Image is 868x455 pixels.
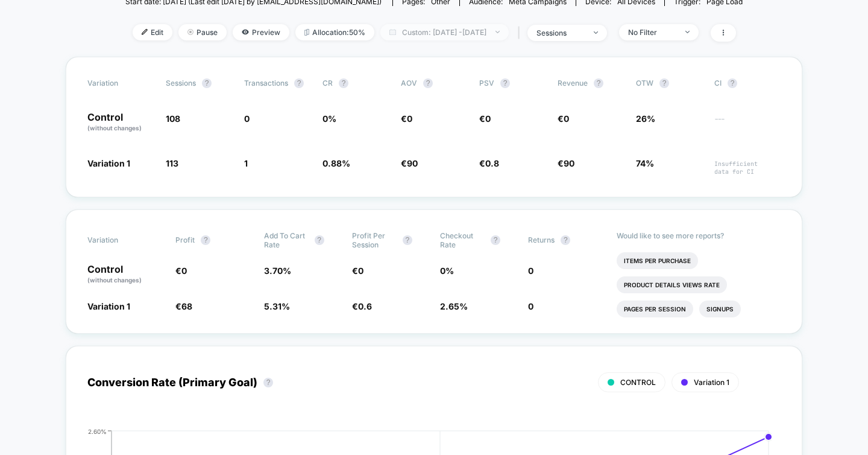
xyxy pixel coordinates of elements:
span: 3.70 % [264,266,291,276]
button: ? [315,235,324,245]
span: € [401,113,412,124]
span: € [479,113,491,124]
li: Pages Per Session [617,301,693,317]
button: ? [294,78,304,88]
span: Transactions [244,78,288,87]
li: Items Per Purchase [617,252,698,269]
span: Insufficient data for CI [714,160,781,176]
span: 90 [564,158,574,168]
tspan: 2.60% [88,427,107,434]
span: Pause [178,24,227,40]
span: 0 [528,266,533,276]
span: 2.65 % [440,301,468,311]
span: 0 [358,266,363,276]
span: 0.88 % [322,158,350,168]
button: ? [263,378,273,387]
p: Control [87,264,163,285]
span: OTW [636,78,702,88]
span: 5.31 % [264,301,290,311]
button: ? [561,235,570,245]
button: ? [728,78,737,88]
span: 68 [181,301,192,311]
p: Control [87,112,154,133]
span: 0.6 [358,301,372,311]
span: 0 [564,113,569,124]
img: rebalance [304,29,309,36]
img: end [187,29,193,35]
span: Checkout Rate [440,231,485,249]
span: PSV [479,78,494,87]
span: Returns [528,235,555,244]
span: Custom: [DATE] - [DATE] [380,24,509,40]
span: 113 [166,158,178,168]
button: ? [423,78,433,88]
span: Add To Cart Rate [264,231,309,249]
span: Variation 1 [87,158,130,168]
span: 90 [407,158,418,168]
span: 0 [244,113,250,124]
span: € [175,266,187,276]
button: ? [594,78,603,88]
button: ? [659,78,669,88]
span: 108 [166,113,180,124]
button: ? [201,235,210,245]
span: 1 [244,158,248,168]
span: Profit [175,235,195,244]
span: (without changes) [87,276,142,284]
button: ? [491,235,500,245]
span: € [352,301,372,311]
li: Product Details Views Rate [617,276,727,293]
img: edit [142,29,148,35]
span: Variation [87,78,154,88]
span: 0.8 [485,158,499,168]
span: AOV [401,78,417,87]
li: Signups [699,301,741,317]
button: ? [500,78,510,88]
span: Variation 1 [694,378,729,387]
span: 0 [181,266,187,276]
span: € [479,158,499,168]
span: 0 % [322,113,336,124]
span: 0 % [440,266,454,276]
span: Preview [233,24,289,40]
button: ? [339,78,348,88]
p: Would like to see more reports? [617,231,781,240]
span: 26% [636,113,655,124]
span: Variation 1 [87,301,130,311]
img: end [594,31,598,34]
span: CR [322,78,333,87]
span: Allocation: 50% [295,24,374,40]
span: € [175,301,192,311]
span: 0 [528,301,533,311]
div: sessions [536,28,585,37]
span: Sessions [166,78,196,87]
img: calendar [389,29,396,35]
div: No Filter [628,28,676,37]
span: --- [714,115,781,133]
img: end [495,31,500,33]
span: Profit Per Session [352,231,397,249]
span: 0 [407,113,412,124]
span: Variation [87,231,154,249]
span: € [352,266,363,276]
span: | [515,24,527,42]
span: € [558,113,569,124]
span: Revenue [558,78,588,87]
button: ? [403,235,412,245]
span: 0 [485,113,491,124]
span: € [401,158,418,168]
span: 74% [636,158,654,168]
span: CI [714,78,781,88]
span: € [558,158,574,168]
button: ? [202,78,212,88]
span: (without changes) [87,124,142,132]
img: end [685,31,690,33]
span: Edit [133,24,172,40]
span: CONTROL [620,378,656,387]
